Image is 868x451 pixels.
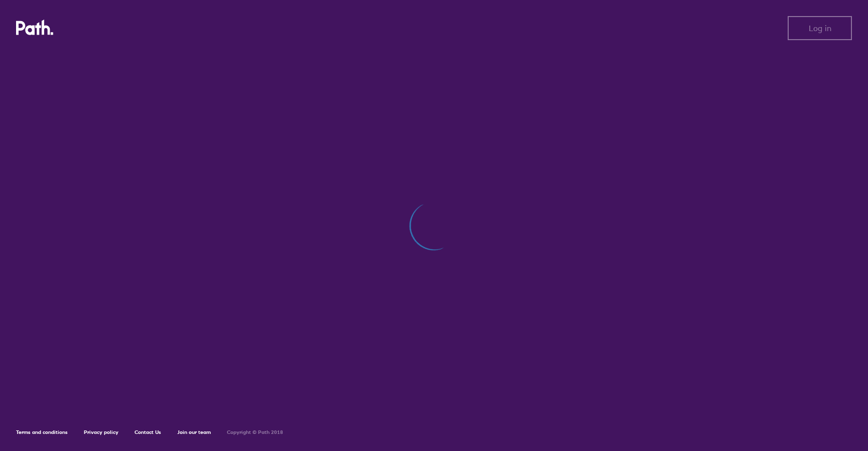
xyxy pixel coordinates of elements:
[227,429,283,435] h6: Copyright © Path 2018
[135,429,161,435] a: Contact Us
[177,429,211,435] a: Join our team
[16,429,68,435] a: Terms and conditions
[809,24,831,33] span: Log in
[84,429,118,435] a: Privacy policy
[788,16,852,40] button: Log in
